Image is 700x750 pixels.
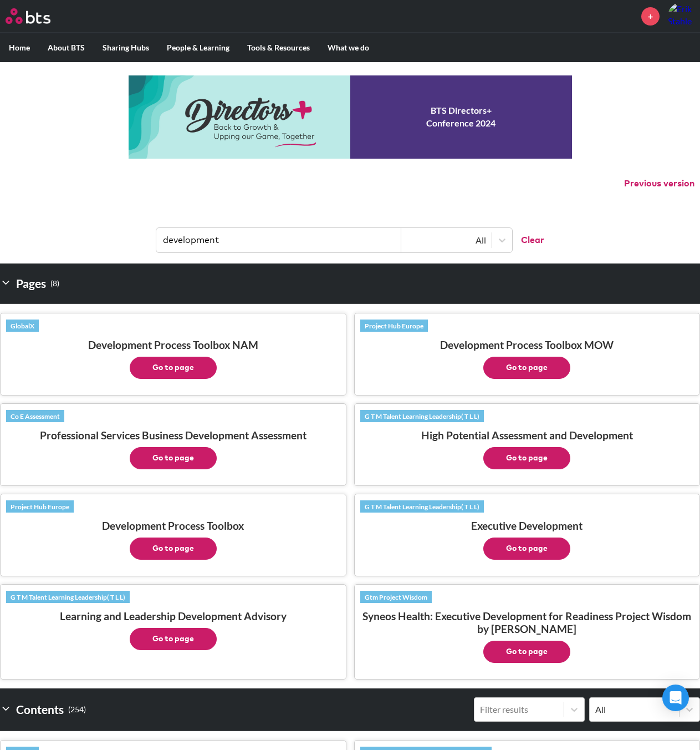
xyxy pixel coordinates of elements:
[360,519,694,560] h3: Executive Development
[662,685,689,711] div: Open Intercom Messenger
[6,8,71,24] a: Go home
[6,610,340,650] h3: Learning and Leadership Development Advisory
[6,8,50,24] img: BTS Logo
[39,33,94,62] label: About BTS
[130,357,217,379] button: Go to page
[595,703,673,716] div: All
[6,591,130,603] a: G T M Talent Learning Leadership( T L L)
[483,357,570,379] button: Go to page
[50,276,59,291] small: ( 8 )
[483,447,570,469] button: Go to page
[130,538,217,560] button: Go to page
[130,447,217,469] button: Go to page
[6,338,340,379] h3: Development Process Toolbox NAM
[360,610,694,663] h3: Syneos Health: Executive Development for Readiness Project Wisdom by [PERSON_NAME]
[6,320,39,332] a: GlobalX
[68,702,86,717] small: ( 254 )
[624,178,694,190] button: Previous version
[407,234,486,246] div: All
[360,338,694,379] h3: Development Process Toolbox MOW
[512,228,544,252] button: Clear
[668,3,694,29] img: Erik Stahle
[6,410,64,422] a: Co E Assessment
[129,75,572,159] a: Conference 2024
[6,500,74,513] a: Project Hub Europe
[130,628,217,650] button: Go to page
[360,410,484,422] a: G T M Talent Learning Leadership( T L L)
[156,228,401,252] input: Find contents, pages and demos...
[483,538,570,560] button: Go to page
[360,591,432,603] a: Gtm Project Wisdom
[238,33,319,62] label: Tools & Resources
[641,7,660,26] a: +
[6,429,340,469] h3: Professional Services Business Development Assessment
[360,429,694,469] h3: High Potential Assessment and Development
[668,3,694,29] a: Profile
[158,33,238,62] label: People & Learning
[94,33,158,62] label: Sharing Hubs
[360,320,428,332] a: Project Hub Europe
[483,641,570,663] button: Go to page
[6,519,340,560] h3: Development Process Toolbox
[360,500,484,513] a: G T M Talent Learning Leadership( T L L)
[319,33,378,62] label: What we do
[480,703,558,716] div: Filter results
